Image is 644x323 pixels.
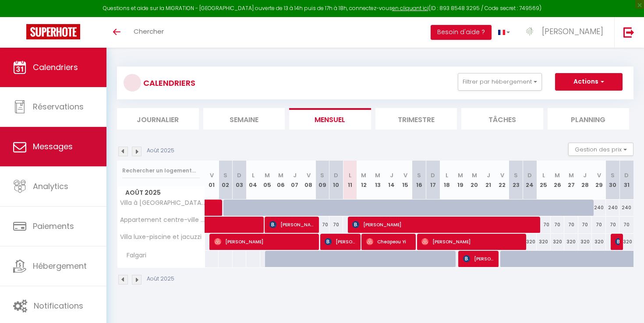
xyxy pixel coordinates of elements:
[219,161,233,200] th: 02
[412,161,426,200] th: 16
[564,217,578,233] div: 70
[619,234,633,250] div: 320
[122,163,200,179] input: Rechercher un logement...
[366,233,413,250] span: Cheapeou Yi
[564,234,578,250] div: 320
[315,217,329,233] div: 70
[119,234,202,240] span: Villa luxe-piscine et jacuzzi
[361,171,366,179] abbr: M
[301,161,315,200] th: 08
[390,171,393,179] abbr: J
[252,171,255,179] abbr: L
[537,234,551,250] div: 320
[551,161,565,200] th: 26
[403,171,407,179] abbr: V
[392,4,428,12] a: en cliquant ici
[134,27,164,36] span: Chercher
[597,171,601,179] abbr: V
[463,250,496,267] span: [PERSON_NAME]
[119,251,152,260] span: Falgari
[592,161,606,200] th: 29
[417,171,421,179] abbr: S
[461,108,543,130] li: Tâches
[495,161,509,200] th: 22
[569,171,574,179] abbr: M
[440,161,454,200] th: 18
[583,171,587,179] abbr: J
[542,26,603,37] span: [PERSON_NAME]
[623,27,634,38] img: logout
[564,161,578,200] th: 27
[33,141,73,152] span: Messages
[265,171,270,179] abbr: M
[578,217,592,233] div: 70
[315,161,329,200] th: 09
[33,62,78,73] span: Calendriers
[481,161,495,200] th: 21
[117,108,199,130] li: Journalier
[147,275,174,283] p: Août 2025
[325,233,357,250] span: [PERSON_NAME]
[624,171,629,179] abbr: D
[329,217,343,233] div: 70
[523,25,536,38] img: ...
[307,171,311,179] abbr: V
[117,186,205,199] span: Août 2025
[611,171,615,179] abbr: S
[205,161,219,200] th: 01
[269,216,316,233] span: [PERSON_NAME]
[352,216,539,233] span: [PERSON_NAME]
[375,171,380,179] abbr: M
[619,161,633,200] th: 31
[357,161,371,200] th: 12
[371,161,385,200] th: 13
[467,161,481,200] th: 20
[34,300,83,311] span: Notifications
[289,108,371,130] li: Mensuel
[334,171,338,179] abbr: D
[500,171,504,179] abbr: V
[472,171,477,179] abbr: M
[214,233,317,250] span: [PERSON_NAME]
[119,217,206,223] span: Appartement centre-ville [GEOGRAPHIC_DATA]
[458,171,463,179] abbr: M
[542,171,545,179] abbr: L
[578,161,592,200] th: 28
[523,234,537,250] div: 320
[606,200,620,216] div: 240
[329,161,343,200] th: 10
[33,181,68,192] span: Analytics
[537,217,551,233] div: 70
[343,161,357,200] th: 11
[421,233,524,250] span: [PERSON_NAME]
[375,108,457,130] li: Trimestre
[606,217,620,233] div: 70
[33,221,74,232] span: Paiements
[487,171,490,179] abbr: J
[527,171,532,179] abbr: D
[514,171,518,179] abbr: S
[606,161,620,200] th: 30
[551,234,565,250] div: 320
[293,171,297,179] abbr: J
[260,161,274,200] th: 05
[551,217,565,233] div: 70
[431,25,492,40] button: Besoin d'aide ?
[127,17,170,48] a: Chercher
[147,147,174,155] p: Août 2025
[237,171,241,179] abbr: D
[555,171,560,179] abbr: M
[349,171,351,179] abbr: L
[523,161,537,200] th: 24
[568,143,633,156] button: Gestion des prix
[454,161,468,200] th: 19
[615,233,620,250] span: [PERSON_NAME]
[141,73,195,93] h3: CALENDRIERS
[26,24,80,39] img: Super Booking
[578,234,592,250] div: 320
[548,108,630,130] li: Planning
[320,171,324,179] abbr: S
[619,200,633,216] div: 240
[517,17,614,48] a: ... [PERSON_NAME]
[288,161,302,200] th: 07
